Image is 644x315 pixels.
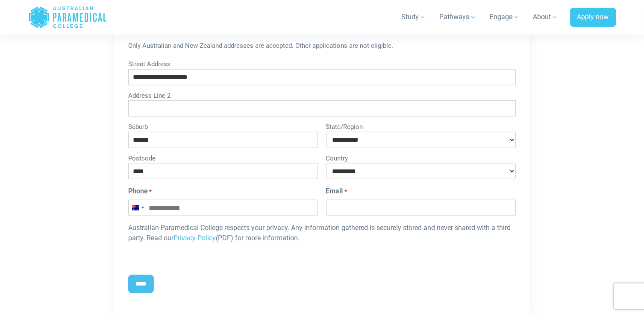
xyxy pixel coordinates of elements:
a: Privacy Policy [173,234,216,242]
label: Phone [128,186,152,196]
a: Pathways [435,5,482,29]
a: Study [397,5,431,29]
label: Suburb [128,120,318,132]
label: Country [326,152,516,163]
label: State/Region [326,120,516,132]
p: Australian Paramedical College respects your privacy. Any information gathered is securely stored... [128,223,516,243]
label: Address Line 2 [128,89,516,101]
label: Email [326,186,347,196]
a: Apply now [570,8,616,27]
label: Postcode [128,152,318,163]
a: Engage [485,5,525,29]
a: About [528,5,563,29]
button: Selected country [129,200,147,216]
label: Street Address [128,57,516,69]
a: Australian Paramedical College [28,3,107,31]
div: Only Australian and New Zealand addresses are accepted. Other applications are not eligible. [128,35,516,58]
